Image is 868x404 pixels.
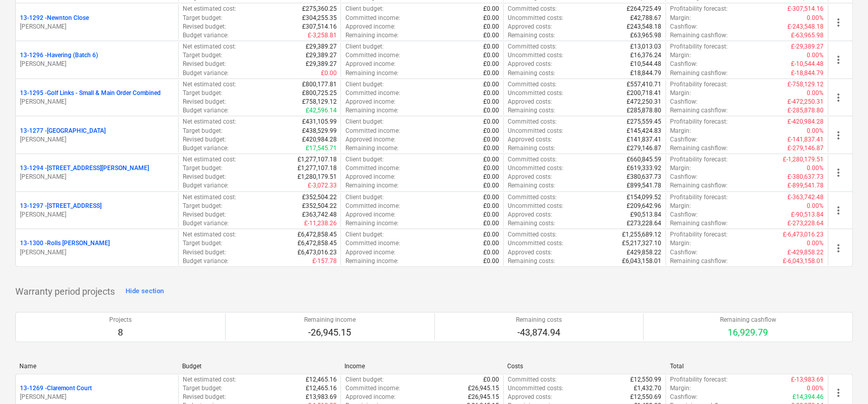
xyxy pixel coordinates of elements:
[627,144,661,153] p: £279,146.87
[832,167,845,179] span: more_vert
[302,193,336,202] p: £352,504.22
[787,219,824,228] p: £-273,228.64
[345,202,400,210] p: Committed income :
[297,173,336,181] p: £1,280,179.51
[302,14,336,22] p: £304,255.35
[483,31,499,40] p: £0.00
[483,202,499,210] p: £0.00
[183,375,236,384] p: Net estimated cost :
[791,31,824,40] p: £-63,965.98
[20,51,98,60] p: 13-1296 - Havering (Batch 6)
[345,22,395,31] p: Approved income :
[670,239,691,248] p: Margin :
[304,316,356,324] p: Remaining income
[305,106,336,115] p: £42,596.14
[345,393,395,401] p: Approved income :
[183,257,229,266] p: Budget variance :
[20,127,106,135] p: 13-1277 - [GEOGRAPHIC_DATA]
[302,22,336,31] p: £307,514.16
[345,257,398,266] p: Remaining income :
[627,193,661,202] p: £154,099.52
[483,181,499,190] p: £0.00
[344,363,499,370] div: Income
[627,173,661,181] p: £380,637.73
[508,155,557,164] p: Committed costs :
[345,248,395,257] p: Approved income :
[345,181,398,190] p: Remaining income :
[345,51,400,60] p: Committed income :
[508,164,563,173] p: Uncommitted costs :
[305,384,336,393] p: £12,465.16
[508,193,557,202] p: Committed costs :
[670,106,728,115] p: Remaining cashflow :
[508,51,563,60] p: Uncommitted costs :
[508,42,557,51] p: Committed costs :
[345,5,383,13] p: Client budget :
[20,14,89,22] p: 13-1292 - Newnton Close
[183,117,236,126] p: Net estimated cost :
[305,375,336,384] p: £12,465.16
[791,69,824,78] p: £-18,844.79
[302,202,336,210] p: £352,504.22
[670,181,728,190] p: Remaining cashflow :
[126,286,164,297] div: Hide section
[20,210,174,219] p: [PERSON_NAME]
[832,204,845,217] span: more_vert
[302,5,336,13] p: £275,360.25
[787,135,824,144] p: £-141,837.41
[670,42,728,51] p: Profitability forecast :
[304,326,356,339] p: -26,945.15
[787,248,824,257] p: £-429,858.22
[483,173,499,181] p: £0.00
[109,326,132,339] p: 8
[483,60,499,68] p: £0.00
[297,164,336,173] p: £1,277,107.18
[345,144,398,153] p: Remaining income :
[508,393,552,401] p: Approved costs :
[630,69,661,78] p: £18,844.79
[20,173,174,181] p: [PERSON_NAME]
[345,210,395,219] p: Approved income :
[670,117,728,126] p: Profitability forecast :
[183,80,236,89] p: Net estimated cost :
[20,89,161,98] p: 13-1295 - Golf Links - Small & Main Order Combined
[627,181,661,190] p: £899,541.78
[304,219,336,228] p: £-11,238.26
[345,98,395,106] p: Approved income :
[807,51,824,60] p: 0.00%
[302,135,336,144] p: £420,984.28
[302,117,336,126] p: £431,105.99
[508,210,552,219] p: Approved costs :
[483,5,499,13] p: £0.00
[670,219,728,228] p: Remaining cashflow :
[345,69,398,78] p: Remaining income :
[345,60,395,68] p: Approved income :
[670,202,691,210] p: Margin :
[627,89,661,98] p: £200,718.41
[508,69,555,78] p: Remaining costs :
[630,14,661,22] p: £42,788.67
[508,181,555,190] p: Remaining costs :
[630,375,661,384] p: £12,550.99
[670,257,728,266] p: Remaining cashflow :
[345,127,400,135] p: Committed income :
[345,375,383,384] p: Client budget :
[807,14,824,22] p: 0.00%
[634,384,661,393] p: £1,432.70
[630,393,661,401] p: £12,550.69
[787,80,824,89] p: £-758,129.12
[302,98,336,106] p: £758,129.12
[670,155,728,164] p: Profitability forecast :
[182,363,337,370] div: Budget
[787,98,824,106] p: £-472,250.31
[627,248,661,257] p: £429,858.22
[483,127,499,135] p: £0.00
[305,51,336,60] p: £29,389.27
[508,135,552,144] p: Approved costs :
[468,393,499,401] p: £26,945.15
[670,135,698,144] p: Cashflow :
[670,144,728,153] p: Remaining cashflow :
[783,155,824,164] p: £-1,280,179.51
[483,98,499,106] p: £0.00
[483,239,499,248] p: £0.00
